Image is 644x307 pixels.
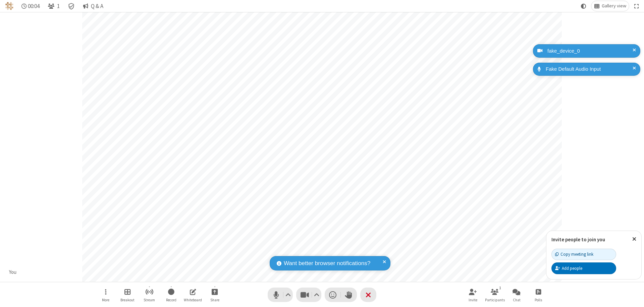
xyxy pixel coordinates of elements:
button: Start sharing [205,285,225,304]
span: Record [166,298,176,302]
button: Mute (⌘+Shift+A) [268,288,293,302]
button: Add people [551,262,616,274]
button: Invite participants (⌘+Shift+I) [463,285,483,304]
button: Manage Breakout Rooms [117,285,138,304]
button: Open participant list [485,285,505,304]
button: Open poll [528,285,548,304]
button: Audio settings [284,288,293,302]
button: Start streaming [139,285,159,304]
button: End or leave meeting [360,288,376,302]
span: More [102,298,109,302]
button: Stop video (⌘+Shift+V) [296,288,321,302]
button: Open participant list [45,1,62,11]
span: Polls [535,298,542,302]
span: Participants [485,298,505,302]
div: Meeting details Encryption enabled [65,1,78,11]
button: Q & A [80,1,106,11]
span: Stream [144,298,155,302]
span: 00:04 [28,3,40,9]
button: Open menu [96,285,116,304]
label: Invite people to join you [551,236,605,243]
button: Raise hand [341,288,357,302]
div: Copy meeting link [555,251,593,257]
span: Gallery view [602,3,626,9]
span: Breakout [120,298,135,302]
span: Share [210,298,219,302]
button: Fullscreen [632,1,642,11]
span: Q & A [91,3,103,9]
button: Close popover [627,231,641,247]
div: Timer [19,1,43,11]
div: You [7,268,19,276]
span: Want better browser notifications? [284,259,370,268]
div: fake_device_0 [545,47,635,55]
button: Start recording [161,285,181,304]
span: Invite [469,298,477,302]
button: Change layout [591,1,629,11]
span: Whiteboard [184,298,202,302]
div: 1 [497,285,503,291]
div: Fake Default Audio Input [543,65,635,73]
button: Video setting [312,288,321,302]
span: Chat [513,298,521,302]
button: Copy meeting link [551,249,616,260]
button: Send a reaction [325,288,341,302]
button: Open shared whiteboard [183,285,203,304]
button: Using system theme [578,1,589,11]
span: 1 [57,3,60,9]
button: Open chat [506,285,527,304]
img: QA Selenium DO NOT DELETE OR CHANGE [5,2,13,10]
